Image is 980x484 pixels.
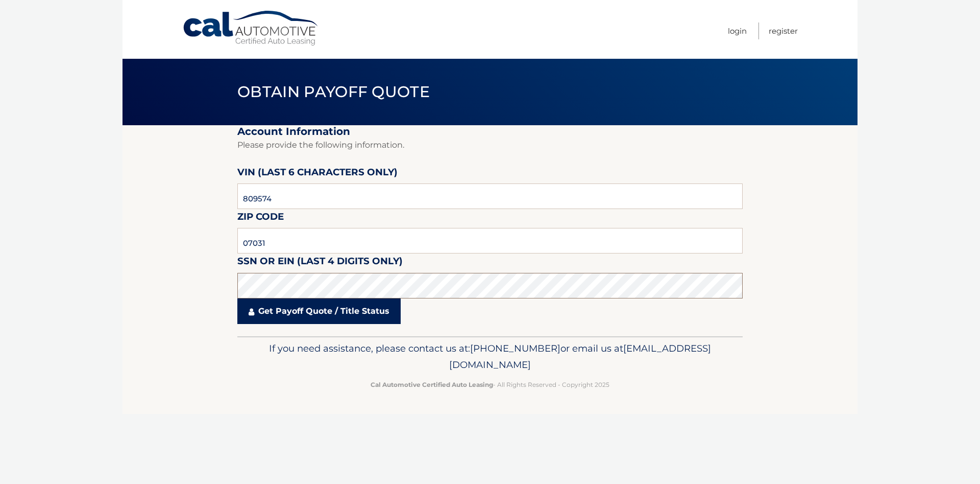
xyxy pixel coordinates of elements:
[237,165,398,183] label: VIN (last 6 characters only)
[237,82,430,101] span: Obtain Payoff Quote
[237,125,743,138] h2: Account Information
[244,379,736,390] p: - All Rights Reserved - Copyright 2025
[470,342,560,354] span: [PHONE_NUMBER]
[237,253,403,272] label: SSN or EIN (last 4 digits only)
[237,209,284,228] label: Zip Code
[237,298,401,324] a: Get Payoff Quote / Title Status
[769,22,798,39] a: Register
[182,10,320,47] a: Cal Automotive
[244,340,736,373] p: If you need assistance, please contact us at: or email us at
[371,381,493,388] strong: Cal Automotive Certified Auto Leasing
[728,22,747,39] a: Login
[237,138,743,152] p: Please provide the following information.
